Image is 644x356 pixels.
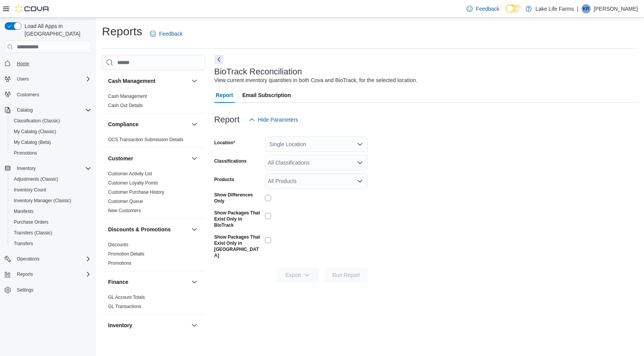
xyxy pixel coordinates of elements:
h3: BioTrack Reconciliation [214,67,302,76]
button: Inventory Manager (Classic) [8,195,94,206]
a: Manifests [11,207,36,216]
span: Cash Management [108,93,147,99]
span: Hide Parameters [258,116,298,124]
a: Transfers [11,239,36,248]
button: Cash Management [190,76,199,86]
span: Inventory [14,164,91,173]
button: Finance [190,277,199,287]
span: Load All Apps in [GEOGRAPHIC_DATA] [21,22,91,38]
a: GL Transactions [108,304,141,309]
div: Finance [102,293,205,314]
span: Reports [14,270,91,279]
button: Settings [2,284,94,295]
span: Customer Queue [108,198,143,204]
a: Inventory Count [11,185,49,194]
a: Customer Purchase History [108,190,164,195]
button: Reports [14,270,36,279]
span: My Catalog (Beta) [11,138,91,147]
img: Cova [15,5,50,13]
span: Users [14,74,91,84]
span: Transfers [11,239,91,248]
button: Operations [2,254,94,264]
label: Show Differences Only [214,192,262,204]
button: Promotions [8,148,94,158]
a: Feedback [147,26,186,41]
a: Transfers (Classic) [11,228,55,237]
span: Purchase Orders [11,218,91,227]
span: Inventory Count [11,185,91,194]
button: Users [14,74,32,84]
h3: Discounts & Promotions [108,226,171,233]
span: Transfers (Classic) [14,230,52,236]
p: Lake Life Farms [536,4,574,13]
button: Run Report [325,267,368,283]
span: Home [14,58,91,68]
a: Discounts [108,242,128,247]
span: Catalog [14,105,91,115]
span: Operations [17,256,39,262]
a: GL Account Totals [108,295,145,300]
span: Home [17,61,29,67]
button: Open list of options [357,160,363,166]
span: Report [216,87,233,103]
button: Transfers [8,238,94,249]
span: Transfers [14,241,33,247]
button: Hide Parameters [246,112,301,127]
button: Catalog [2,105,94,115]
button: Customer [108,155,188,162]
span: My Catalog (Beta) [14,139,51,145]
a: Customers [14,90,42,99]
button: Inventory Count [8,185,94,195]
button: Compliance [108,120,188,128]
h3: Report [214,115,240,124]
button: Next [214,55,223,64]
a: Inventory Manager (Classic) [11,196,74,205]
span: Inventory Manager (Classic) [14,198,71,204]
button: Discounts & Promotions [190,225,199,234]
span: Promotions [11,148,91,158]
span: Customer Purchase History [108,189,164,195]
button: Compliance [190,120,199,129]
span: Email Subscription [242,87,291,103]
h3: Finance [108,278,128,286]
h1: Reports [102,24,142,39]
a: Home [14,59,32,68]
button: Open list of options [357,178,363,184]
button: Export [276,267,319,283]
a: Settings [14,285,36,295]
span: Inventory [17,165,36,171]
button: My Catalog (Classic) [8,126,94,137]
p: | [577,4,578,13]
a: My Catalog (Beta) [11,138,54,147]
span: Cash Out Details [108,102,143,109]
span: Inventory Count [14,187,46,193]
span: Feedback [476,5,499,13]
a: Customer Queue [108,199,143,204]
span: Adjustments (Classic) [11,175,91,184]
button: Manifests [8,206,94,217]
button: Cash Management [108,77,188,85]
h3: Inventory [108,321,132,329]
span: Promotion Details [108,251,145,257]
span: Manifests [11,207,91,216]
span: New Customers [108,208,141,214]
a: Customer Activity List [108,171,152,176]
span: My Catalog (Classic) [11,127,91,136]
div: Compliance [102,135,205,147]
span: Reports [17,271,33,277]
a: My Catalog (Classic) [11,127,59,136]
span: Users [17,76,29,82]
button: Classification (Classic) [8,115,94,126]
a: Purchase Orders [11,218,52,227]
button: Discounts & Promotions [108,226,188,233]
span: Settings [17,287,33,293]
button: Reports [2,269,94,280]
button: Inventory [14,164,39,173]
a: OCS Transaction Submission Details [108,137,184,142]
div: View current inventory quantities in both Cova and BioTrack, for the selected location. [214,76,417,84]
div: Customer [102,169,205,218]
button: Customer [190,154,199,163]
div: Kate Rossow [582,4,591,13]
span: Operations [14,254,91,264]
